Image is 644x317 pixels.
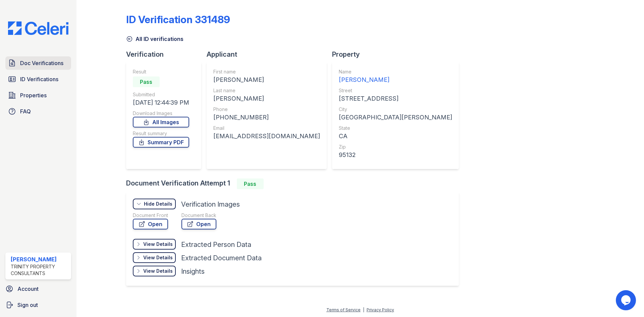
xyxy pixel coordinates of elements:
div: Document Back [181,212,216,219]
a: Summary PDF [133,137,189,148]
span: Account [17,285,39,293]
a: Terms of Service [326,307,361,312]
a: Sign out [3,298,74,312]
div: | [363,307,364,312]
div: Applicant [207,50,332,59]
div: [PHONE_NUMBER] [213,113,320,122]
div: View Details [143,241,173,248]
div: Document Verification Attempt 1 [126,178,464,189]
div: Extracted Person Data [181,240,251,249]
div: Zip [339,144,452,150]
a: Open [181,219,216,229]
div: View Details [143,268,173,274]
div: Hide Details [144,201,172,207]
a: Open [133,219,168,229]
a: Doc Verifications [5,56,71,70]
div: [PERSON_NAME] [11,255,68,263]
div: Result summary [133,130,189,137]
div: Verification Images [181,200,240,209]
div: State [339,125,452,131]
div: Extracted Document Data [181,253,262,263]
a: Account [3,282,74,296]
div: Pass [237,178,264,189]
div: [PERSON_NAME] [339,75,452,85]
span: Sign out [17,301,38,309]
a: All Images [133,117,189,127]
div: Street [339,87,452,94]
span: ID Verifications [20,75,58,83]
a: Name [PERSON_NAME] [339,68,452,85]
div: [DATE] 12:44:39 PM [133,98,189,107]
div: Last name [213,87,320,94]
div: Result [133,68,189,75]
div: Verification [126,50,207,59]
div: Insights [181,267,205,276]
a: All ID verifications [126,35,183,43]
div: Property [332,50,464,59]
span: Properties [20,91,47,99]
div: [PERSON_NAME] [213,94,320,103]
a: Properties [5,89,71,102]
a: Privacy Policy [367,307,394,312]
a: ID Verifications [5,72,71,86]
div: View Details [143,254,173,261]
div: 95132 [339,150,452,160]
iframe: chat widget [616,290,637,310]
div: Email [213,125,320,131]
div: Download Images [133,110,189,117]
div: [EMAIL_ADDRESS][DOMAIN_NAME] [213,131,320,141]
div: First name [213,68,320,75]
div: [STREET_ADDRESS] [339,94,452,103]
div: CA [339,131,452,141]
div: Submitted [133,91,189,98]
span: FAQ [20,107,31,115]
div: Document Front [133,212,168,219]
span: Doc Verifications [20,59,63,67]
div: Trinity Property Consultants [11,263,68,277]
div: [GEOGRAPHIC_DATA][PERSON_NAME] [339,113,452,122]
div: [PERSON_NAME] [213,75,320,85]
a: FAQ [5,105,71,118]
div: Phone [213,106,320,113]
div: Name [339,68,452,75]
div: ID Verification 331489 [126,13,230,25]
div: Pass [133,76,160,87]
div: City [339,106,452,113]
img: CE_Logo_Blue-a8612792a0a2168367f1c8372b55b34899dd931a85d93a1a3d3e32e68fde9ad4.png [3,21,74,35]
